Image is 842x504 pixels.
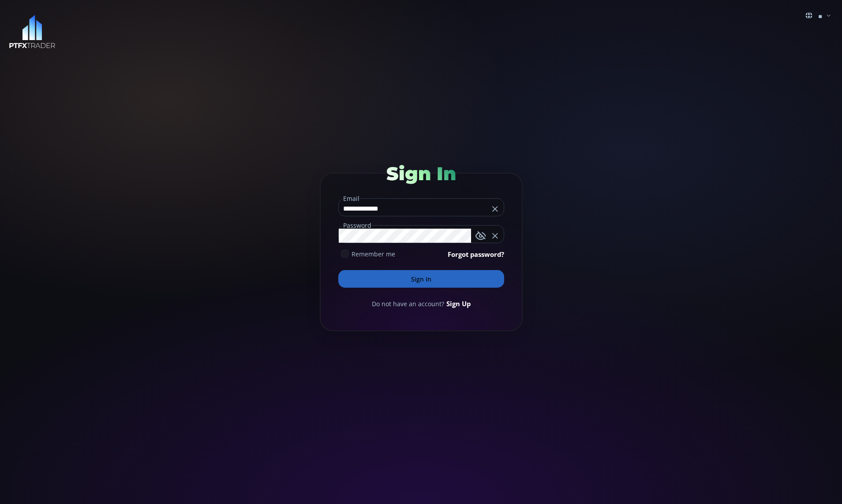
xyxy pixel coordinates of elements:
[338,299,504,308] div: Do not have an account?
[448,249,504,259] a: Forgot password?
[446,299,471,308] a: Sign Up
[338,270,504,288] button: Sign In
[352,249,395,259] span: Remember me
[386,162,456,185] span: Sign In
[9,15,56,49] img: LOGO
